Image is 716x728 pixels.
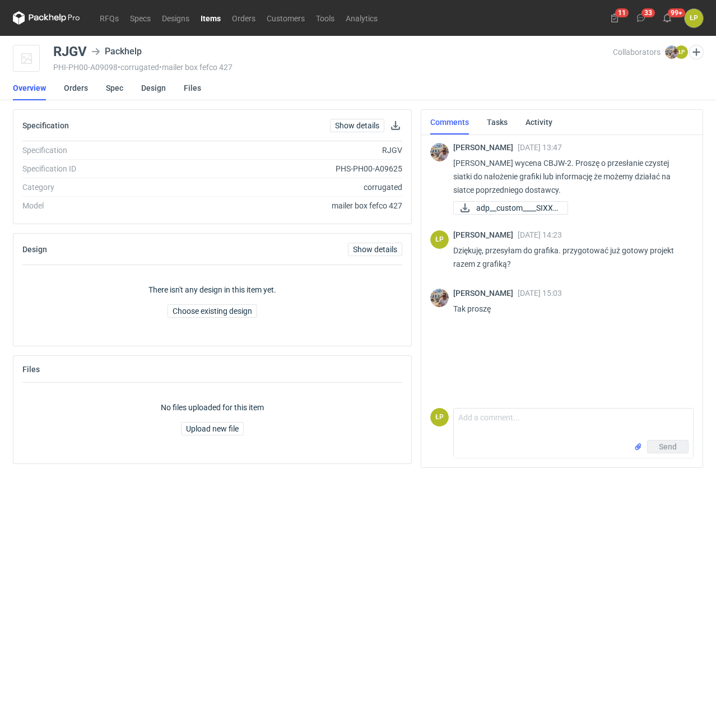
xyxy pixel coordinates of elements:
button: Send [647,440,689,453]
button: Upload new file [181,422,244,435]
a: Customers [261,11,310,25]
div: Packhelp [91,45,142,58]
a: Files [184,76,201,100]
a: Tasks [487,110,508,135]
a: adp__custom____SIXX_... [453,201,568,215]
p: Tak proszę [453,302,685,316]
div: mailer box fefco 427 [174,200,402,211]
div: Łukasz Postawa [430,230,449,249]
img: Michał Palasek [665,45,678,59]
div: RJGV [53,45,87,58]
span: • corrugated [118,63,159,72]
span: [DATE] 15:03 [518,289,562,298]
span: [DATE] 14:23 [518,230,562,239]
svg: Packhelp Pro [13,11,80,25]
div: adp__custom____SIXX__d0__oR317618008__v5.pdf [453,201,565,215]
a: Design [141,76,166,100]
a: RFQs [94,11,124,25]
div: PHI-PH00-A09098 [53,63,613,72]
p: [PERSON_NAME] wycena CBJW-2. Proszę o przesłanie czystej siatki do nałożenie grafiki lub informac... [453,156,685,197]
span: Collaborators [613,48,661,57]
span: [DATE] 13:47 [518,143,562,152]
span: [PERSON_NAME] [453,143,518,152]
span: Choose existing design [173,307,252,315]
h2: Design [22,245,47,254]
a: Overview [13,76,46,100]
a: Spec [106,76,123,100]
span: • mailer box fefco 427 [159,63,233,72]
button: Edit collaborators [689,45,704,59]
figcaption: ŁP [430,408,449,426]
h2: Files [22,365,40,374]
p: There isn't any design in this item yet. [148,284,276,295]
img: Michał Palasek [430,289,449,307]
img: Michał Palasek [430,143,449,161]
a: Comments [430,110,469,135]
button: ŁP [685,9,703,27]
a: Analytics [340,11,383,25]
div: Łukasz Postawa [430,408,449,426]
h2: Specification [22,121,69,130]
p: Dziękuję, przesyłam do grafika. przygotować już gotowy projekt razem z grafiką? [453,244,685,271]
a: Show details [330,119,384,132]
a: Tools [310,11,340,25]
span: adp__custom____SIXX_... [476,202,559,214]
button: 99+ [658,9,676,27]
a: Show details [348,243,402,256]
span: [PERSON_NAME] [453,289,518,298]
button: 33 [632,9,650,27]
div: RJGV [174,145,402,156]
a: Designs [156,11,195,25]
button: 11 [606,9,624,27]
a: Orders [226,11,261,25]
figcaption: ŁP [430,230,449,249]
button: Choose existing design [168,304,257,318]
a: Orders [64,76,88,100]
div: PHS-PH00-A09625 [174,163,402,174]
figcaption: ŁP [675,45,688,59]
div: Model [22,200,174,211]
a: Specs [124,11,156,25]
span: Upload new file [186,425,239,433]
a: Activity [526,110,552,135]
p: No files uploaded for this item [161,402,264,413]
div: Łukasz Postawa [685,9,703,27]
div: Specification [22,145,174,156]
div: Category [22,182,174,193]
div: Specification ID [22,163,174,174]
a: Items [195,11,226,25]
span: Send [659,443,677,451]
span: [PERSON_NAME] [453,230,518,239]
button: Download specification [389,119,402,132]
div: corrugated [174,182,402,193]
